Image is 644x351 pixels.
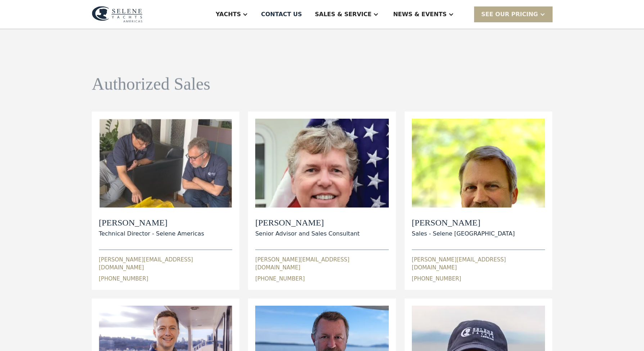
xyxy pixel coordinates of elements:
[99,275,148,283] div: [PHONE_NUMBER]
[474,6,553,22] div: SEE Our Pricing
[216,10,241,19] div: Yachts
[99,256,233,272] div: [PERSON_NAME][EMAIL_ADDRESS][DOMAIN_NAME]
[393,10,447,19] div: News & EVENTS
[99,218,204,228] h2: [PERSON_NAME]
[92,6,143,23] img: logo
[255,256,389,272] div: [PERSON_NAME][EMAIL_ADDRESS][DOMAIN_NAME]
[92,74,210,94] h1: Authorized Sales
[412,275,461,283] div: [PHONE_NUMBER]
[99,229,204,238] div: Technical Director - Selene Americas
[99,119,233,283] div: [PERSON_NAME]Technical Director - Selene Americas[PERSON_NAME][EMAIL_ADDRESS][DOMAIN_NAME][PHONE_...
[255,229,360,238] div: Senior Advisor and Sales Consultant
[412,229,515,238] div: Sales - Selene [GEOGRAPHIC_DATA]
[315,10,371,19] div: Sales & Service
[412,119,545,283] div: [PERSON_NAME]Sales - Selene [GEOGRAPHIC_DATA][PERSON_NAME][EMAIL_ADDRESS][DOMAIN_NAME][PHONE_NUMBER]
[412,256,545,272] div: [PERSON_NAME][EMAIL_ADDRESS][DOMAIN_NAME]
[481,10,538,19] div: SEE Our Pricing
[255,275,305,283] div: [PHONE_NUMBER]
[412,218,515,228] h2: [PERSON_NAME]
[261,10,302,19] div: Contact US
[255,119,389,283] div: [PERSON_NAME]Senior Advisor and Sales Consultant[PERSON_NAME][EMAIL_ADDRESS][DOMAIN_NAME][PHONE_N...
[255,218,360,228] h2: [PERSON_NAME]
